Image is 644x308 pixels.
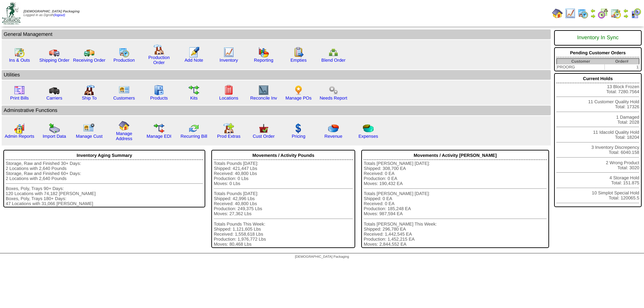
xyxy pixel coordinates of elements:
[253,134,274,139] a: Cust Order
[214,151,353,160] div: Movements / Activity Pounds
[320,96,347,101] a: Needs Report
[556,64,604,70] td: PROORG
[590,13,596,19] img: arrowright.gif
[610,8,621,19] img: calendarinout.gif
[214,161,353,247] div: Totals Pounds [DATE]: Shipped: 421,447 Lbs Received: 40,800 Lbs Production: 0 Lbs Moves: 0 Lbs To...
[250,96,277,101] a: Reconcile Inv
[623,13,629,19] img: arrowright.gif
[73,58,105,63] a: Receiving Order
[119,47,129,58] img: calendarprod.gif
[2,29,551,39] td: General Management
[258,85,269,96] img: line_graph2.gif
[82,96,97,101] a: Ship To
[84,47,95,58] img: truck2.gif
[324,134,342,139] a: Revenue
[148,55,170,65] a: Production Order
[54,13,65,17] a: (logout)
[5,134,34,139] a: Admin Reports
[147,134,171,139] a: Manage EDI
[556,32,639,44] div: Inventory In Sync
[39,58,69,63] a: Shipping Order
[49,123,60,134] img: import.gif
[328,47,339,58] img: network.png
[154,85,164,96] img: cabinet.gif
[258,47,269,58] img: graph.gif
[285,96,312,101] a: Manage POs
[113,96,135,101] a: Customers
[150,96,168,101] a: Products
[23,10,79,13] span: [DEMOGRAPHIC_DATA] Packaging
[293,47,304,58] img: workorder.gif
[364,151,547,160] div: Movements / Activity [PERSON_NAME]
[223,85,234,96] img: locations.gif
[119,85,129,96] img: customers.gif
[14,123,25,134] img: graph2.png
[189,123,199,134] img: reconcile.gif
[84,85,95,96] img: factory2.gif
[6,151,203,160] div: Inventory Aging Summary
[321,58,345,63] a: Blend Order
[43,134,66,139] a: Import Data
[14,47,25,58] img: calendarinout.gif
[598,8,608,19] img: calendarblend.gif
[364,161,547,247] div: Totals [PERSON_NAME] [DATE]: Shipped: 308,700 EA Received: 0 EA Production: 0 EA Moves: 190,432 E...
[631,8,641,19] img: calendarcustomer.gif
[154,123,164,134] img: edi.gif
[190,96,198,101] a: Kits
[154,44,164,55] img: factory.gif
[565,8,576,19] img: line_graph.gif
[49,47,60,58] img: truck.gif
[184,58,203,63] a: Add Note
[14,85,25,96] img: invoice2.gif
[189,85,199,96] img: workflow.gif
[223,47,234,58] img: line_graph.gif
[113,58,135,63] a: Production
[49,85,60,96] img: truck3.gif
[554,73,642,207] div: 13 Block Frozen Total: 7280.7564 11 Customer Quality Hold Total: 17326 1 Damaged Total: 2028 11 I...
[119,120,129,131] img: home.gif
[83,123,96,134] img: managecust.png
[2,70,551,80] td: Utilities
[605,59,639,64] th: Order#
[219,96,238,101] a: Locations
[292,134,306,139] a: Pricing
[189,47,199,58] img: orders.gif
[23,10,79,17] span: Logged in as Dgroth
[258,123,269,134] img: cust_order.png
[10,96,29,101] a: Print Bills
[9,58,30,63] a: Ins & Outs
[623,8,629,13] img: arrowleft.gif
[2,106,551,115] td: Adminstrative Functions
[254,58,273,63] a: Reporting
[220,58,238,63] a: Inventory
[556,49,639,57] div: Pending Customer Orders
[552,8,563,19] img: home.gif
[2,2,20,24] img: zoroco-logo-small.webp
[578,8,588,19] img: calendarprod.gif
[293,123,304,134] img: dollar.gif
[46,96,62,101] a: Carriers
[556,74,639,83] div: Current Holds
[605,64,639,70] td: 1
[328,85,339,96] img: workflow.png
[217,134,240,139] a: Prod Extras
[223,123,234,134] img: prodextras.gif
[116,131,132,141] a: Manage Address
[295,255,349,259] span: [DEMOGRAPHIC_DATA] Packaging
[293,85,304,96] img: po.png
[180,134,207,139] a: Recurring Bill
[328,123,339,134] img: pie_chart.png
[76,134,102,139] a: Manage Cust
[359,134,378,139] a: Expenses
[556,59,604,64] th: Customer
[290,58,307,63] a: Empties
[363,123,374,134] img: pie_chart2.png
[590,8,596,13] img: arrowleft.gif
[6,161,203,206] div: Storage, Raw and Finished 30+ Days: 2 Locations with 2,640 Pounds Storage, Raw and Finished 60+ D...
